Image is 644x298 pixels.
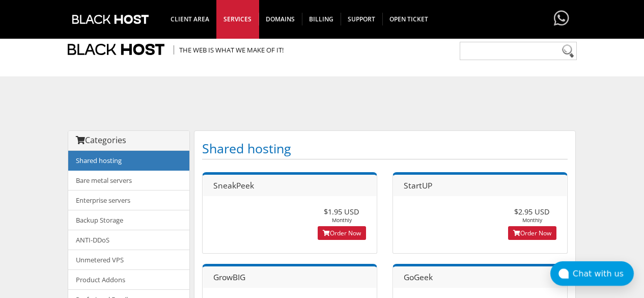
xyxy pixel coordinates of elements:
a: Order Now [508,226,556,240]
span: Open Ticket [382,13,435,25]
span: SneakPeek [213,180,254,191]
div: Chat with us [573,269,634,279]
a: Unmetered VPS [68,250,189,270]
a: Shared hosting [68,151,189,171]
span: The Web is what we make of it! [174,45,284,55]
span: GoGeek [404,272,433,283]
button: Chat with us [550,261,634,286]
span: GrowBIG [213,272,245,283]
span: Support [341,13,383,25]
a: Order Now [318,226,366,240]
a: Bare metal servers [68,170,189,191]
a: Backup Storage [68,210,189,230]
a: ANTI-DDoS [68,230,189,250]
span: CLIENT AREA [163,13,217,25]
div: Monthly [307,206,377,224]
div: Monthly [497,206,567,224]
a: Enterprise servers [68,190,189,210]
span: Billing [302,13,341,25]
span: $2.95 USD [514,206,550,216]
span: $1.95 USD [324,206,359,216]
h3: Categories [76,136,182,145]
a: Product Addons [68,269,189,290]
span: SERVICES [216,13,259,25]
span: Domains [259,13,302,25]
input: Need help? [460,42,577,60]
h1: Shared hosting [202,139,568,159]
span: StartUP [404,180,432,191]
